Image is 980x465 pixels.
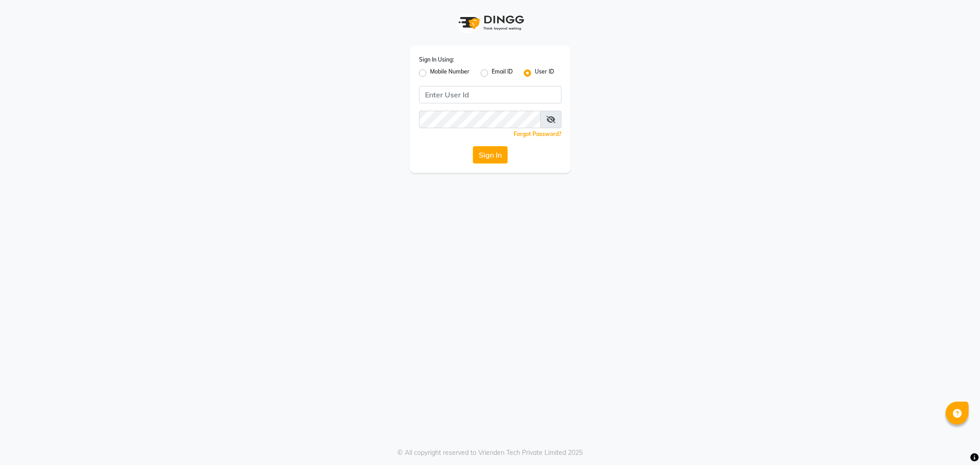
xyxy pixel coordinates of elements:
[419,111,541,128] input: Username
[419,86,561,103] input: Username
[453,9,527,36] img: logo1.svg
[535,68,554,79] label: User ID
[514,130,561,137] a: Forgot Password?
[430,68,470,79] label: Mobile Number
[941,428,971,456] iframe: chat widget
[473,146,508,164] button: Sign In
[419,56,454,64] label: Sign In Using:
[492,68,513,79] label: Email ID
